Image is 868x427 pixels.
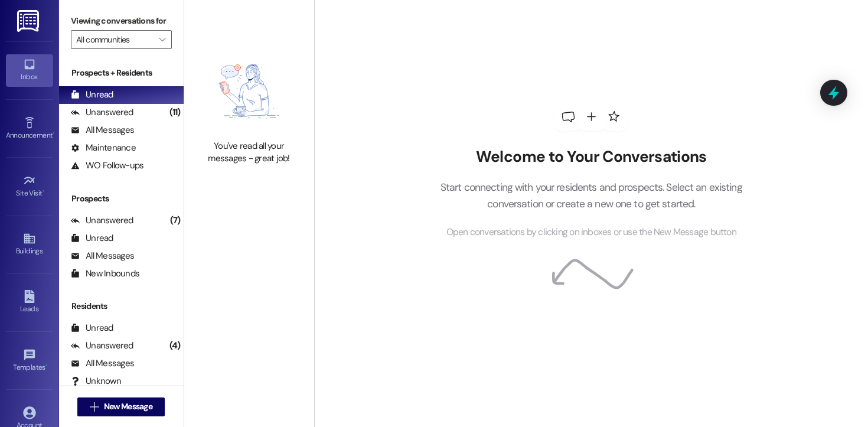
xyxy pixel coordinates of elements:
[167,211,184,230] div: (7)
[59,67,184,79] div: Prospects + Residents
[71,322,113,334] div: Unread
[71,159,143,172] div: WO Follow-ups
[71,250,134,262] div: All Messages
[77,397,165,416] button: New Message
[71,142,136,154] div: Maintenance
[167,103,184,122] div: (11)
[6,171,53,203] a: Site Visit •
[197,140,301,165] div: You've read all your messages - great job!
[422,148,760,167] h2: Welcome to Your Conversations
[45,361,47,370] span: •
[104,400,152,413] span: New Message
[71,89,113,101] div: Unread
[6,345,53,377] a: Templates •
[6,229,53,260] a: Buildings
[71,12,172,30] label: Viewing conversations for
[197,48,301,134] img: empty-state
[71,340,133,352] div: Unanswered
[159,35,165,44] i: 
[76,30,153,49] input: All communities
[53,129,54,138] span: •
[6,286,53,318] a: Leads
[43,187,44,195] span: •
[59,193,184,205] div: Prospects
[71,106,133,119] div: Unanswered
[71,357,134,370] div: All Messages
[446,225,736,240] span: Open conversations by clicking on inboxes or use the New Message button
[17,10,41,32] img: ResiDesk Logo
[71,375,121,387] div: Unknown
[6,54,53,86] a: Inbox
[90,402,99,412] i: 
[71,124,134,136] div: All Messages
[167,337,184,355] div: (4)
[71,214,133,227] div: Unanswered
[59,300,184,312] div: Residents
[71,268,139,280] div: New Inbounds
[422,179,760,213] p: Start connecting with your residents and prospects. Select an existing conversation or create a n...
[71,232,113,245] div: Unread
